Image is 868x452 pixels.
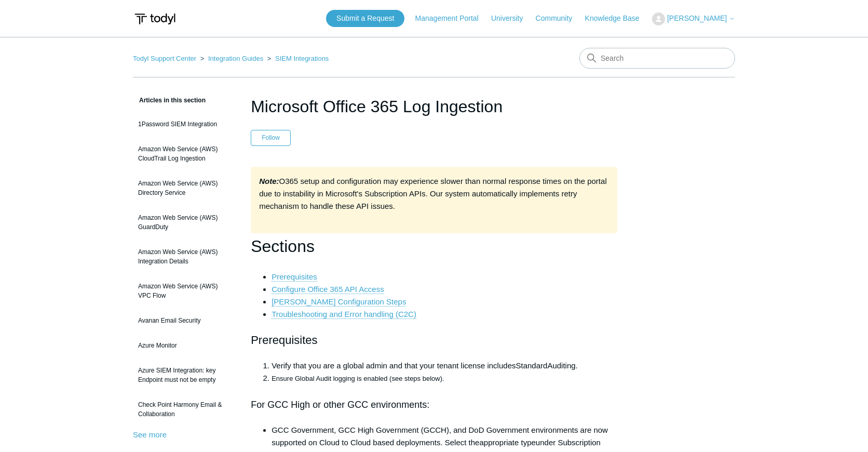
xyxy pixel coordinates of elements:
span: Auditing [547,361,575,370]
a: Management Portal [415,13,489,24]
h2: Prerequisites [251,331,617,349]
a: Amazon Web Service (AWS) GuardDuty [133,208,235,237]
a: [PERSON_NAME] Configuration Steps [272,297,406,307]
span: Verify that you are a global admin and that your tenant license includes [272,361,516,370]
li: SIEM Integrations [265,55,329,62]
button: Follow Article [251,130,291,145]
span: GCC Government, GCC High Government (GCCH), and DoD Government environments are now supported on ... [272,426,608,447]
a: Todyl Support Center [133,55,196,62]
a: University [491,13,533,24]
a: Knowledge Base [585,13,650,24]
a: Check Point Harmony Email & Collaboration [133,395,235,424]
span: Articles in this section [133,97,206,104]
a: Azure SIEM Integration: key Endpoint must not be empty [133,361,235,390]
a: Submit a Request [326,10,404,27]
h1: Microsoft Office 365 Log Ingestion [251,94,617,119]
a: Prerequisites [272,272,317,282]
span: Standard [516,361,547,370]
a: Configure Office 365 API Access [272,285,384,294]
a: Avanan Email Security [133,311,235,330]
a: SIEM Integrations [275,55,329,62]
a: See more [133,430,167,439]
a: Troubleshooting and Error handling (C2C) [272,310,416,319]
button: [PERSON_NAME] [652,12,735,25]
a: Integration Guides [208,55,263,62]
img: Todyl Support Center Help Center home page [133,9,177,29]
a: Amazon Web Service (AWS) Integration Details [133,242,235,271]
strong: Note: [259,177,279,185]
a: Amazon Web Service (AWS) Directory Service [133,174,235,203]
a: Amazon Web Service (AWS) VPC Flow [133,276,235,305]
input: Search [579,48,735,69]
a: Amazon Web Service (AWS) CloudTrail Log Ingestion [133,139,235,168]
li: Todyl Support Center [133,55,198,62]
a: 1Password SIEM Integration [133,114,235,134]
span: . [576,361,578,370]
span: appropriate type [479,438,535,447]
span: [PERSON_NAME] [667,14,727,22]
a: Azure Monitor [133,336,235,355]
div: O365 setup and configuration may experience slower than normal response times on the portal due t... [251,167,617,233]
li: Integration Guides [198,55,265,62]
h1: Sections [251,233,617,260]
span: For GCC High or other GCC environments: [251,400,429,410]
span: Ensure Global Audit logging is enabled (see steps below). [272,375,444,382]
a: Community [536,13,583,24]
